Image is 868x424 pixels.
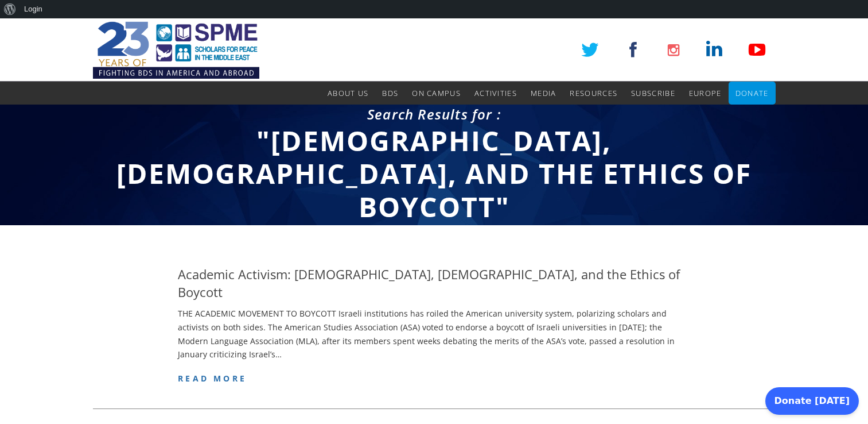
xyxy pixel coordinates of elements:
a: Media [531,82,556,105]
span: BDS [382,88,398,98]
a: BDS [382,82,398,105]
a: Subscribe [631,82,675,105]
span: On Campus [412,88,461,98]
p: THE ACADEMIC MOVEMENT TO BOYCOTT Israeli institutions has roiled the American university system, ... [178,307,690,361]
span: Europe [689,88,722,98]
span: "[DEMOGRAPHIC_DATA], [DEMOGRAPHIC_DATA], and the Ethics of Boycott" [116,122,752,225]
a: read more [178,373,247,384]
a: About Us [328,82,368,105]
span: Subscribe [631,88,675,98]
div: Search Results for : [93,105,776,124]
span: About Us [328,88,368,98]
span: Activities [474,88,517,98]
a: Resources [570,82,617,105]
a: On Campus [412,82,461,105]
span: Media [531,88,556,98]
h4: Academic Activism: [DEMOGRAPHIC_DATA], [DEMOGRAPHIC_DATA], and the Ethics of Boycott [178,265,690,301]
a: Donate [735,82,769,105]
a: Activities [474,82,517,105]
span: Donate [735,88,769,98]
a: Europe [689,82,722,105]
img: SPME [93,18,259,82]
span: Resources [570,88,617,98]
